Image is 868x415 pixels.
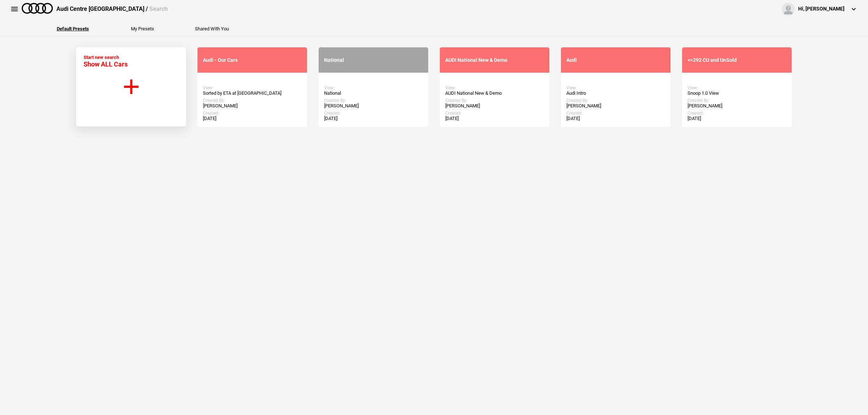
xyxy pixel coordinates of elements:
button: Start new search Show ALL Cars [76,47,186,127]
span: Search [149,5,168,12]
div: [PERSON_NAME] [324,103,423,109]
div: Audi Centre [GEOGRAPHIC_DATA] / [56,5,168,13]
div: Sorted by ETA at [GEOGRAPHIC_DATA] [203,90,302,96]
div: View: [324,85,423,90]
div: Audi [566,57,665,63]
div: Audi Intro [566,90,665,96]
div: AUDI National New & Demo [445,57,544,63]
div: Created By: [324,98,423,103]
img: audi.png [22,3,53,14]
div: Snoop 1.0 View [688,90,786,96]
div: [DATE] [445,116,544,121]
button: Shared With You [195,26,229,31]
div: [DATE] [688,116,786,121]
span: Show ALL Cars [84,60,128,68]
div: AUDI National New & Demo [445,90,544,96]
div: [PERSON_NAME] [688,103,786,109]
div: Created By: [445,98,544,103]
div: <=292 CU and UnSold [688,57,786,63]
div: Created By: [203,98,302,103]
div: [PERSON_NAME] [445,103,544,109]
div: Created: [688,111,786,116]
div: National [324,90,423,96]
div: National [324,57,423,63]
div: View: [203,85,302,90]
div: [DATE] [324,116,423,121]
div: Start new search [84,55,128,68]
div: Created: [203,111,302,116]
div: Created: [324,111,423,116]
div: [DATE] [566,116,665,121]
div: Created By: [566,98,665,103]
div: View: [566,85,665,90]
div: [PERSON_NAME] [203,103,302,109]
div: Created By: [688,98,786,103]
div: Audi - Our Cars [203,57,302,63]
div: [PERSON_NAME] [566,103,665,109]
div: [DATE] [203,116,302,121]
div: View: [445,85,544,90]
div: Created: [566,111,665,116]
button: Default Presets [57,26,89,31]
div: View: [688,85,786,90]
button: My Presets [131,26,154,31]
div: Created: [445,111,544,116]
div: Hi, [PERSON_NAME] [798,5,844,13]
